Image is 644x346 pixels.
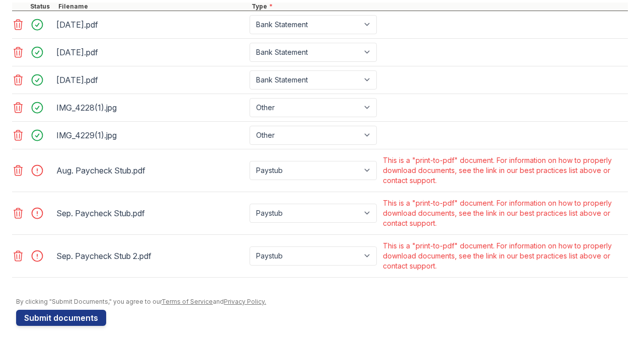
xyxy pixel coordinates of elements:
div: Sep. Paycheck Stub 2.pdf [56,248,246,264]
div: [DATE].pdf [56,17,246,33]
div: [DATE].pdf [56,72,246,88]
button: Submit documents [16,310,106,326]
div: This is a "print-to-pdf" document. For information on how to properly download documents, see the... [383,241,626,271]
div: Type [250,3,628,11]
div: IMG_4228(1).jpg [56,100,246,116]
a: Terms of Service [162,298,213,305]
div: This is a "print-to-pdf" document. For information on how to properly download documents, see the... [383,198,626,228]
div: IMG_4229(1).jpg [56,127,246,143]
div: [DATE].pdf [56,44,246,60]
div: Aug. Paycheck Stub.pdf [56,162,246,179]
div: Sep. Paycheck Stub.pdf [56,205,246,221]
div: Filename [56,3,250,11]
a: Privacy Policy. [224,298,266,305]
div: Status [28,3,56,11]
div: By clicking "Submit Documents," you agree to our and [16,298,628,306]
div: This is a "print-to-pdf" document. For information on how to properly download documents, see the... [383,155,626,186]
